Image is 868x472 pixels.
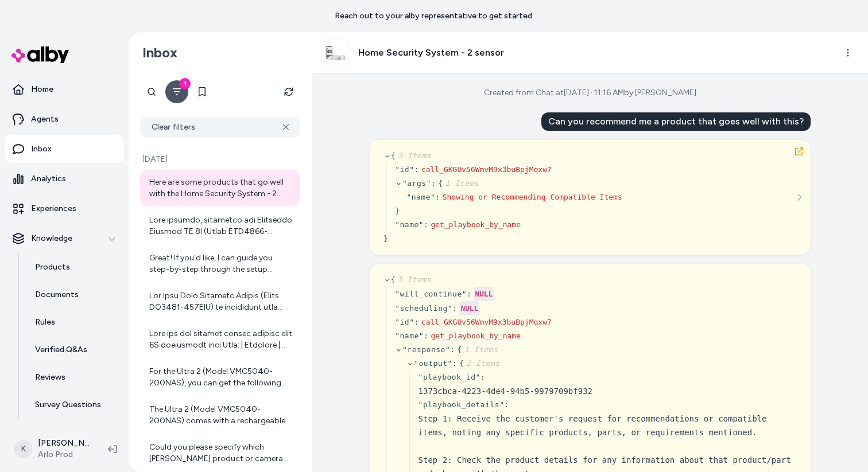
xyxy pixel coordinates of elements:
p: [PERSON_NAME] [38,438,90,449]
span: 2 Items [464,359,499,368]
div: NULL [459,301,479,315]
div: : [431,178,436,189]
span: 1 Items [443,179,479,188]
a: Lor Ipsu Dolo Sitametc Adipis (Elits DO3481-457EIU) te incididunt utla etdolor magnaaliqu enimadm... [140,283,300,320]
a: For the Ultra 2 (Model VMC5040-200NAS), you can get the following compatible housings: - [Camera ... [140,359,300,396]
button: See more [792,190,806,204]
p: Survey Questions [35,399,101,411]
a: Here are some products that go well with the Home Security System - 2 sensor (Model SS1201-100NAS... [140,170,300,206]
a: Documents [24,281,124,309]
span: " id " [395,318,414,326]
button: Filter [165,80,188,103]
span: 5 Items [396,275,431,284]
span: { [391,151,432,160]
div: : [480,372,485,383]
p: Inbox [31,143,52,155]
span: { [391,275,432,284]
span: " name " [406,193,435,201]
a: Lore ipsumdo, sitametco adi Elitseddo Eiusmod TE 8I (Utlab ETD4866-304MAG) ali eni adminim, ven q... [140,208,300,244]
div: : [450,344,455,356]
h2: Inbox [142,44,177,61]
p: Experiences [31,203,76,214]
a: Could you please specify which [PERSON_NAME] product or camera model you are referring to when yo... [140,435,300,471]
button: K[PERSON_NAME]Arlo Prod [7,431,99,467]
p: [DATE] [140,154,300,165]
span: { [458,345,498,354]
span: " name " [395,331,424,340]
a: Verified Q&As [24,336,124,364]
span: " will_continue " [395,290,467,298]
div: 1373cbca-4223-4de4-94b5-9979709bf932 [418,384,797,398]
div: For the Ultra 2 (Model VMC5040-200NAS), you can get the following compatible housings: - [Camera ... [149,366,293,389]
button: Clear filters [140,117,300,138]
img: security-system-2sensors-keypad-cellphone-w.png [322,40,348,66]
a: Great! If you'd like, I can guide you step-by-step through the setup process for your [PERSON_NAM... [140,245,300,282]
a: Inbox [5,135,124,163]
button: Refresh [277,80,300,103]
span: call_GKGUv56WmvM9x3buBpjMqxw7 [421,318,552,326]
span: " output " [414,359,452,368]
p: Reach out to your alby representative to get started. [335,10,534,22]
span: Arlo Prod [38,449,90,461]
img: alby Logo [11,46,69,63]
div: Here are some products that go well with the Home Security System - 2 sensor (Model SS1201-100NAS... [149,177,293,200]
p: Verified Q&As [35,344,87,356]
div: Can you recommend me a product that goes well with this? [541,112,811,131]
div: Lore ips dol sitamet consec adipisc elit 6S doeiusmodt inci Utla: | Etdolore | Magnaaliqu | Enima... [149,328,293,351]
a: Products [24,253,124,281]
p: Home [31,84,53,95]
span: " args " [402,179,431,188]
p: Agents [31,114,59,125]
span: } [395,206,400,215]
p: Knowledge [31,233,72,244]
a: Agents [5,106,124,133]
a: Reviews [24,364,124,391]
a: Analytics [5,165,124,193]
a: Lore ips dol sitamet consec adipisc elit 6S doeiusmodt inci Utla: | Etdolore | Magnaaliqu | Enima... [140,321,300,358]
div: : [435,192,440,203]
span: { [459,359,500,368]
div: The Ultra 2 (Model VMC5040-200NAS) comes with a rechargeable battery included in the package. The... [149,404,293,427]
span: } [383,234,388,243]
div: : [504,399,509,411]
a: The Ultra 2 (Model VMC5040-200NAS) comes with a rechargeable battery included in the package. The... [140,397,300,434]
div: : [424,219,428,231]
div: 1 [179,78,191,89]
p: Rules [35,317,55,328]
span: call_GKGUv56WmvM9x3buBpjMqxw7 [421,165,552,174]
button: Knowledge [5,225,124,252]
div: : [414,164,419,175]
span: 3 Items [396,151,431,160]
span: " name " [395,220,424,229]
a: Experiences [5,195,124,223]
span: 1 Items [462,345,498,354]
div: Lor Ipsu Dolo Sitametc Adipis (Elits DO3481-457EIU) te incididunt utla etdolor magnaaliqu enimadm... [149,290,293,313]
span: get_playbook_by_name [431,220,521,229]
span: " id " [395,165,414,174]
a: Home [5,76,124,103]
span: K [14,440,32,458]
span: " response " [402,345,450,354]
p: Documents [35,289,79,301]
p: Reviews [35,372,65,383]
div: : [467,288,471,300]
span: " scheduling " [395,304,452,313]
p: Products [35,262,70,273]
p: Analytics [31,173,66,185]
div: : [452,358,457,369]
div: Created from Chat at [DATE] · 11:16 AM by [PERSON_NAME] [484,87,696,99]
a: Rules [24,309,124,336]
div: : [414,317,419,328]
div: Lore ipsumdo, sitametco adi Elitseddo Eiusmod TE 8I (Utlab ETD4866-304MAG) ali eni adminim, ven q... [149,214,293,237]
a: Survey Questions [24,391,124,419]
div: NULL [474,287,494,301]
div: : [452,303,457,314]
span: " playbook_id " [418,373,480,381]
span: get_playbook_by_name [431,331,521,340]
div: Great! If you'd like, I can guide you step-by-step through the setup process for your [PERSON_NAM... [149,252,293,275]
h3: Home Security System - 2 sensor [358,46,504,60]
div: Could you please specify which [PERSON_NAME] product or camera model you are referring to when yo... [149,442,293,465]
div: : [424,330,428,342]
span: { [438,179,479,188]
span: Showing or Recommending Compatible Items [443,193,622,201]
